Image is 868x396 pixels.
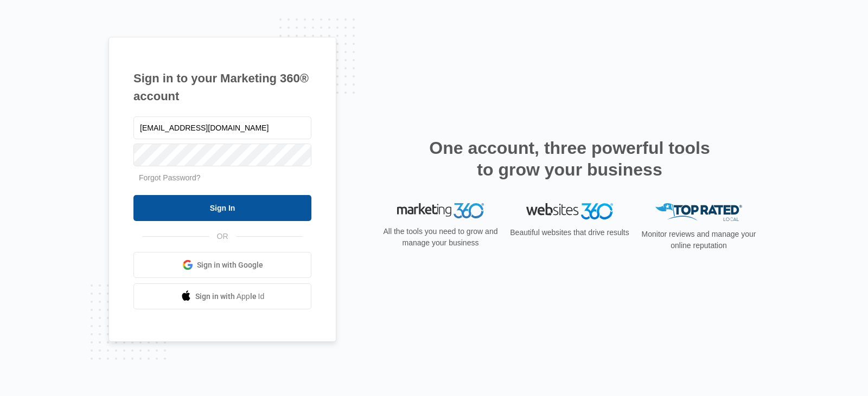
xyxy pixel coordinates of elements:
[133,252,311,278] a: Sign in with Google
[509,227,630,238] p: Beautiful websites that drive results
[209,231,236,242] span: OR
[638,229,759,251] p: Monitor reviews and manage your online reputation
[380,226,501,249] p: All the tools you need to grow and manage your business
[197,259,263,271] span: Sign in with Google
[133,69,311,105] h1: Sign in to your Marketing 360® account
[426,137,713,180] h2: One account, three powerful tools to grow your business
[526,203,613,219] img: Websites 360
[195,291,265,302] span: Sign in with Apple Id
[655,203,742,221] img: Top Rated Local
[133,283,311,309] a: Sign in with Apple Id
[139,173,201,182] a: Forgot Password?
[133,116,311,139] input: Email
[397,203,484,218] img: Marketing 360
[133,195,311,221] input: Sign In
